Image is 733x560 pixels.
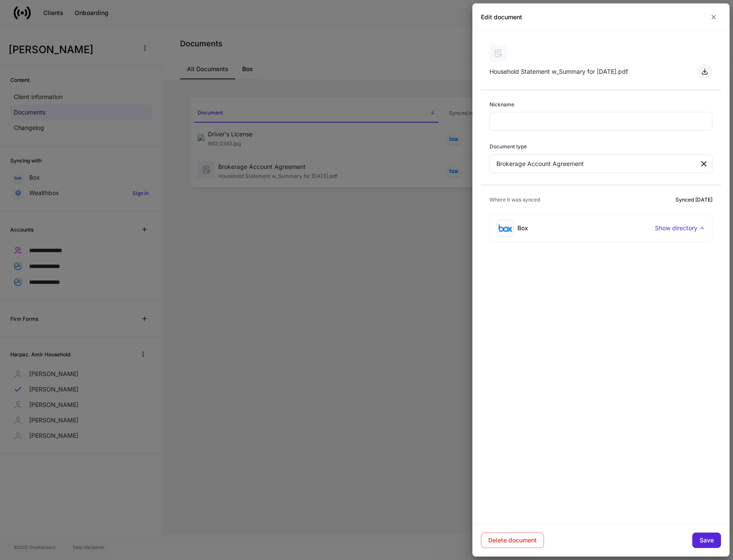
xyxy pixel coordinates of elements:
[692,533,721,548] button: Save
[490,67,690,76] div: Household Statement w_Summary for [DATE].pdf
[517,224,528,232] div: Box
[490,45,507,62] img: svg%3e
[499,224,512,232] img: oYqM9ojoZLfzCHUefNbBcWHcyDPbQKagtYciMC8pFl3iZXy3dU33Uwy+706y+0q2uJ1ghNQf2OIHrSh50tUd9HaB5oMc62p0G...
[481,533,544,548] button: Delete document
[700,537,714,543] div: Save
[490,142,527,151] h6: Document type
[490,214,712,242] div: BoxShow directory
[481,13,522,21] h2: Edit document
[676,196,712,204] h6: Synced [DATE]
[655,224,697,232] p: Show directory
[490,196,540,204] h6: Where it was synced
[490,100,514,108] h6: Nickname
[490,154,699,173] div: Brokerage Account Agreement
[488,537,537,543] div: Delete document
